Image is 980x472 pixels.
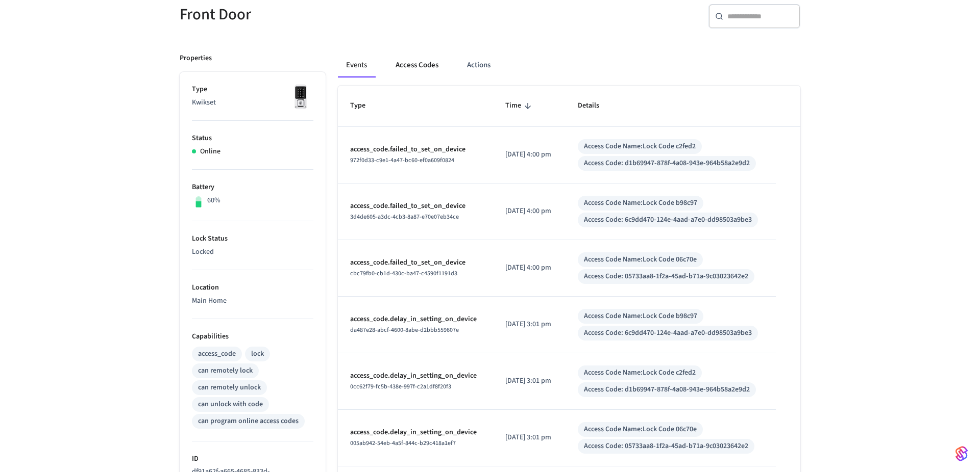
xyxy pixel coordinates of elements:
p: [DATE] 3:01 pm [505,376,553,386]
span: da487e28-abcf-4600-8abe-d2bbb559607e [350,326,459,334]
p: access_code.failed_to_set_on_device [350,257,481,268]
div: Access Code Name: Lock Code 06c70e [584,424,697,435]
h5: Front Door [180,4,484,25]
p: Properties [180,53,212,64]
p: ID [192,454,313,464]
span: cbc79fb0-cb1d-430c-ba47-c4590f1191d3 [350,269,457,278]
p: Capabilities [192,331,313,342]
p: access_code.delay_in_setting_on_device [350,427,481,438]
p: [DATE] 3:01 pm [505,432,553,443]
button: Events [338,53,375,77]
span: 005ab942-54eb-4a5f-844c-b29c418a1ef7 [350,439,456,448]
div: access_code [198,349,236,359]
div: Access Code: 05733aa8-1f2a-45ad-b71a-9c03023642e2 [584,271,748,282]
p: Type [192,84,313,95]
p: Main Home [192,296,313,306]
p: Location [192,282,313,293]
p: access_code.delay_in_setting_on_device [350,314,481,325]
div: Access Code Name: Lock Code 06c70e [584,254,697,265]
span: Details [578,98,612,114]
span: 0cc62f79-fc5b-438e-997f-c2a1df8f20f3 [350,382,451,391]
div: Access Code Name: Lock Code c2fed2 [584,368,696,378]
button: Actions [459,53,499,77]
div: can remotely lock [198,365,253,376]
span: 972f0d33-c9e1-4a47-bc60-ef0a609f0824 [350,156,454,165]
p: access_code.delay_in_setting_on_device [350,371,481,381]
div: Access Code: 6c9dd470-124e-4aad-a7e0-dd98503a9be3 [584,328,752,338]
p: Locked [192,247,313,257]
span: Type [350,98,379,114]
p: Kwikset [192,97,313,108]
div: Access Code Name: Lock Code b98c97 [584,311,697,322]
div: Access Code: 05733aa8-1f2a-45ad-b71a-9c03023642e2 [584,441,748,452]
div: ant example [338,53,800,77]
p: [DATE] 3:01 pm [505,319,553,330]
p: [DATE] 4:00 pm [505,206,553,217]
p: Battery [192,182,313,193]
p: access_code.failed_to_set_on_device [350,144,481,155]
div: lock [251,349,264,359]
div: Access Code: 6c9dd470-124e-4aad-a7e0-dd98503a9be3 [584,215,752,225]
p: [DATE] 4:00 pm [505,263,553,273]
div: Access Code: d1b69947-878f-4a08-943e-964b58a2e9d2 [584,158,750,169]
p: Status [192,133,313,144]
div: Access Code: d1b69947-878f-4a08-943e-964b58a2e9d2 [584,384,750,395]
button: Access Codes [387,53,447,77]
div: can remotely unlock [198,382,261,393]
p: access_code.failed_to_set_on_device [350,201,481,212]
span: 3d4de605-a3dc-4cb3-8a87-e70e07eb34ce [350,213,459,221]
div: Access Code Name: Lock Code b98c97 [584,198,697,208]
div: can program online access codes [198,416,299,427]
p: Lock Status [192,233,313,244]
p: [DATE] 4:00 pm [505,149,553,160]
p: 60% [207,195,220,206]
div: can unlock with code [198,399,263,410]
span: Time [505,98,534,114]
img: SeamLogoGradient.69752ec5.svg [955,445,968,462]
p: Online [200,146,220,157]
div: Access Code Name: Lock Code c2fed2 [584,141,696,152]
img: Kwikset Halo Touchscreen Wifi Enabled Smart Lock, Polished Chrome, Front [288,84,313,110]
